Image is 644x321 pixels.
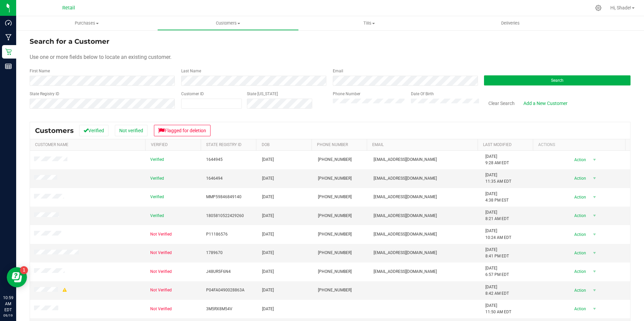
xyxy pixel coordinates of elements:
span: [PHONE_NUMBER] [318,231,352,238]
span: Action [569,174,590,183]
span: Not Verified [150,269,172,275]
div: Warning - Level 1 [62,287,68,293]
label: Email [333,68,343,74]
span: P04FA0490028863A [206,287,245,293]
a: Last Modified [483,142,512,147]
a: State Registry Id [206,142,241,147]
span: [PHONE_NUMBER] [318,175,352,182]
span: [EMAIL_ADDRESS][DOMAIN_NAME] [374,250,437,256]
span: Verified [150,194,164,200]
span: [DATE] [262,231,274,238]
span: [EMAIL_ADDRESS][DOMAIN_NAME] [374,194,437,200]
span: [DATE] 11:50 AM EDT [485,302,511,315]
span: [PHONE_NUMBER] [318,250,352,256]
span: [PHONE_NUMBER] [318,269,352,275]
a: Customers [157,16,298,30]
span: P11186576 [206,231,228,238]
span: [PHONE_NUMBER] [318,194,352,200]
inline-svg: Manufacturing [5,34,12,41]
span: Deliveries [492,20,529,26]
label: Last Name [181,68,201,74]
span: [DATE] 4:38 PM EST [485,191,509,204]
span: [DATE] 10:24 AM EDT [485,228,511,241]
span: Verified [150,175,164,182]
span: [EMAIL_ADDRESS][DOMAIN_NAME] [374,156,437,163]
span: select [590,267,599,276]
a: DOB [262,142,269,147]
span: select [590,230,599,239]
span: Search for a Customer [30,37,109,45]
span: Action [569,211,590,220]
span: Not Verified [150,287,172,293]
span: Action [569,248,590,258]
span: select [590,286,599,295]
span: [DATE] [262,269,274,275]
span: Search [551,78,563,83]
span: [DATE] 8:41 PM EDT [485,247,509,259]
span: 1789670 [206,250,223,256]
span: select [590,211,599,220]
label: Customer ID [181,91,204,97]
span: [DATE] [262,156,274,163]
span: [EMAIL_ADDRESS][DOMAIN_NAME] [374,175,437,182]
a: Purchases [16,16,157,30]
span: Action [569,192,590,202]
span: [PHONE_NUMBER] [318,287,352,293]
a: Add a New Customer [519,98,572,109]
iframe: Resource center [7,267,27,287]
span: [PHONE_NUMBER] [318,213,352,219]
span: Action [569,155,590,165]
label: First Name [30,68,50,74]
button: Clear Search [484,98,519,109]
label: Phone Number [333,91,360,97]
span: J48UR5F6N4 [206,269,231,275]
div: Actions [538,142,622,147]
span: [DATE] 6:57 PM EDT [485,265,509,278]
a: Tills [299,16,440,30]
button: Search [484,75,631,85]
span: [EMAIL_ADDRESS][DOMAIN_NAME] [374,213,437,219]
span: [EMAIL_ADDRESS][DOMAIN_NAME] [374,231,437,238]
span: [DATE] [262,213,274,219]
span: select [590,192,599,202]
span: Action [569,304,590,314]
span: Customers [158,20,298,26]
span: Action [569,286,590,295]
span: 3M5RX8M54V [206,306,232,312]
span: [DATE] 8:42 AM EDT [485,284,509,297]
a: Customer Name [35,142,68,147]
span: select [590,248,599,258]
iframe: Resource center unread badge [20,266,28,274]
span: Not Verified [150,231,172,238]
span: select [590,304,599,314]
span: [DATE] [262,306,274,312]
span: [DATE] [262,175,274,182]
span: Retail [62,5,75,11]
label: State [US_STATE] [247,91,278,97]
span: Verified [150,213,164,219]
span: Not Verified [150,306,172,312]
button: Not verified [115,125,148,136]
button: Verified [79,125,108,136]
p: 10:59 AM EDT [3,295,13,313]
span: Hi, Shade! [610,5,631,10]
inline-svg: Retail [5,48,12,55]
a: Email [372,142,384,147]
span: [EMAIL_ADDRESS][DOMAIN_NAME] [374,269,437,275]
span: Action [569,230,590,239]
label: Date Of Birth [411,91,434,97]
a: Deliveries [440,16,581,30]
span: Action [569,267,590,276]
span: select [590,155,599,165]
a: Verified [151,142,168,147]
span: 1805810522429260 [206,213,244,219]
div: Manage settings [594,5,603,11]
inline-svg: Dashboard [5,20,12,26]
span: [DATE] [262,194,274,200]
span: Not Verified [150,250,172,256]
p: 09/19 [3,313,13,318]
span: [DATE] [262,287,274,293]
span: 1644945 [206,156,223,163]
inline-svg: Reports [5,63,12,70]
